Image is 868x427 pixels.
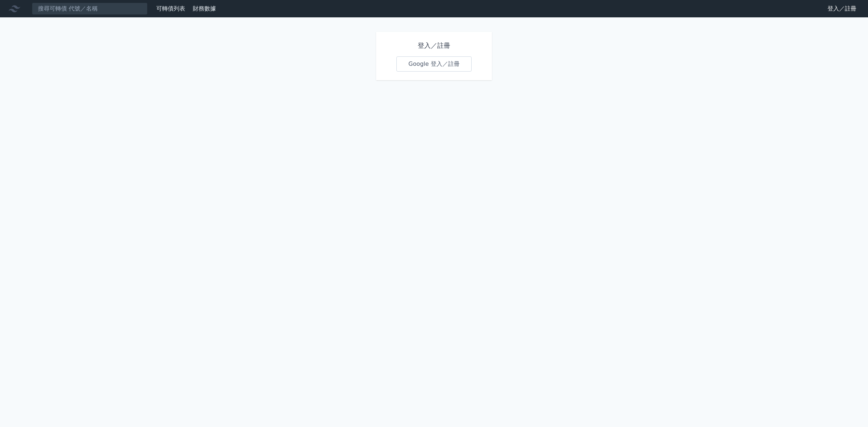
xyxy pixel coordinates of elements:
a: Google 登入／註冊 [396,56,472,72]
input: 搜尋可轉債 代號／名稱 [32,3,148,15]
a: 登入／註冊 [822,3,862,14]
a: 財務數據 [193,5,216,12]
h1: 登入／註冊 [396,40,472,51]
a: 可轉債列表 [156,5,185,12]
